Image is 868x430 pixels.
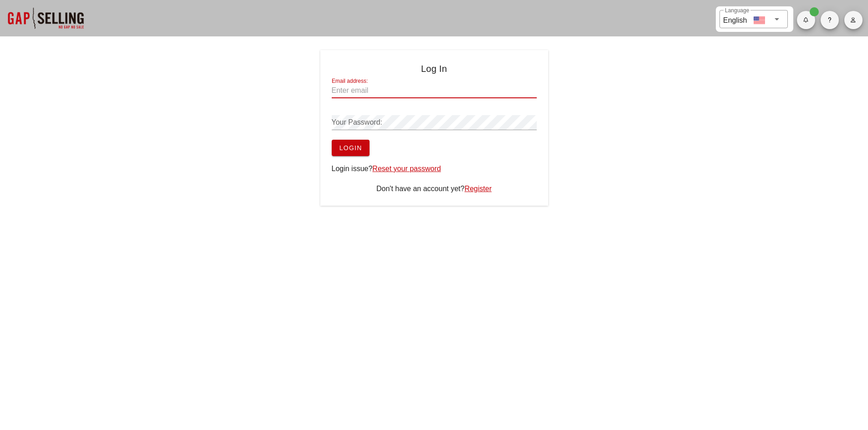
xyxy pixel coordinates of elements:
[332,163,537,174] div: Login issue?
[332,83,537,98] input: Enter email
[372,165,441,172] a: Reset your password
[339,144,362,152] span: Login
[725,7,749,14] label: Language
[332,61,537,76] h4: Log In
[464,185,492,192] a: Register
[332,78,368,85] label: Email address:
[332,140,370,156] button: Login
[332,183,537,194] div: Don't have an account yet?
[810,7,819,16] span: Badge
[719,10,788,28] div: LanguageEnglish
[723,13,747,26] div: English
